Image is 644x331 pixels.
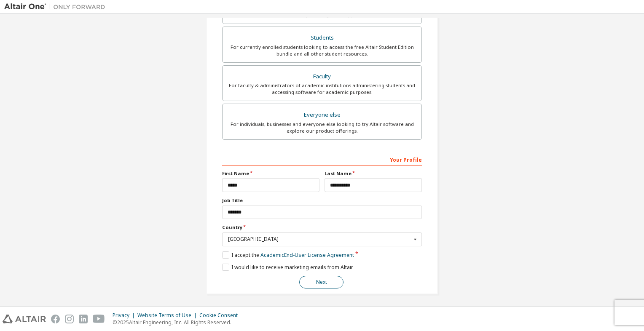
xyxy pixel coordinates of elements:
label: Country [222,224,422,231]
div: Everyone else [228,109,416,121]
div: Students [228,32,416,44]
div: [GEOGRAPHIC_DATA] [228,237,411,242]
img: Altair One [4,3,110,11]
label: Last Name [325,170,422,177]
img: linkedin.svg [79,315,88,323]
div: Your Profile [222,152,422,166]
div: Faculty [228,71,416,83]
div: Website Terms of Use [137,312,199,319]
img: altair_logo.svg [3,315,46,323]
img: facebook.svg [51,315,60,323]
label: I accept the [222,251,354,259]
div: Cookie Consent [199,312,243,319]
a: Academic End-User License Agreement [260,251,354,259]
label: First Name [222,170,319,177]
p: © 2025 Altair Engineering, Inc. All Rights Reserved. [113,319,243,326]
div: Privacy [113,312,137,319]
div: For individuals, businesses and everyone else looking to try Altair software and explore our prod... [228,121,416,134]
label: Job Title [222,197,422,204]
div: For faculty & administrators of academic institutions administering students and accessing softwa... [228,82,416,96]
img: youtube.svg [93,315,105,323]
button: Next [299,276,343,288]
label: I would like to receive marketing emails from Altair [222,264,353,271]
img: instagram.svg [65,315,74,323]
div: For currently enrolled students looking to access the free Altair Student Edition bundle and all ... [228,44,416,57]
